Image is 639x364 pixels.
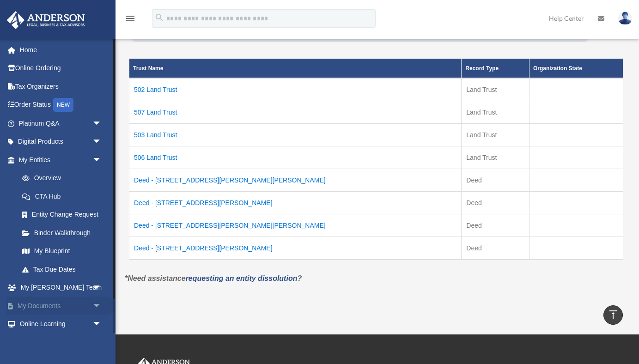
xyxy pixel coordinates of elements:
a: Online Learningarrow_drop_down [6,315,116,334]
td: Land Trust [462,78,529,101]
i: menu [125,13,136,24]
a: Overview [13,169,106,188]
td: 507 Land Trust [129,101,462,123]
a: Digital Productsarrow_drop_down [6,133,116,151]
td: 502 Land Trust [129,78,462,101]
th: Organization State [529,59,623,78]
a: My Entitiesarrow_drop_down [6,151,111,169]
a: vertical_align_top [603,305,623,325]
span: arrow_drop_down [92,315,111,334]
td: Deed [462,191,529,214]
td: 503 Land Trust [129,123,462,146]
td: Deed - [STREET_ADDRESS][PERSON_NAME][PERSON_NAME] [129,169,462,191]
a: menu [125,16,136,24]
td: 506 Land Trust [129,146,462,169]
a: Tax Due Dates [13,260,111,279]
span: arrow_drop_down [92,279,111,297]
span: arrow_drop_down [92,151,111,170]
td: Deed - [STREET_ADDRESS][PERSON_NAME] [129,191,462,214]
td: Land Trust [462,123,529,146]
span: arrow_drop_down [92,114,111,133]
span: arrow_drop_down [92,297,111,315]
th: Trust Name [129,59,462,78]
a: Tax Organizers [6,77,116,96]
td: Deed [462,214,529,237]
td: Deed - [STREET_ADDRESS][PERSON_NAME] [129,237,462,260]
td: Deed [462,169,529,191]
a: My [PERSON_NAME] Teamarrow_drop_down [6,279,116,297]
th: Record Type [462,59,529,78]
td: Land Trust [462,101,529,123]
span: arrow_drop_down [92,133,111,152]
a: My Documentsarrow_drop_down [6,297,116,315]
td: Deed [462,237,529,260]
td: Land Trust [462,146,529,169]
a: CTA Hub [13,187,111,206]
a: Home [6,41,116,59]
i: vertical_align_top [608,309,619,320]
img: User Pic [618,12,632,25]
div: NEW [53,98,73,112]
img: Anderson Advisors Platinum Portal [4,11,88,29]
a: Order StatusNEW [6,96,116,115]
em: *Need assistance ? [125,274,302,282]
a: My Blueprint [13,242,111,261]
i: search [154,12,164,23]
td: Deed - [STREET_ADDRESS][PERSON_NAME][PERSON_NAME] [129,214,462,237]
a: requesting an entity dissolution [186,274,298,282]
a: Platinum Q&Aarrow_drop_down [6,114,116,133]
a: Online Ordering [6,59,116,78]
a: Entity Change Request [13,206,111,224]
a: Binder Walkthrough [13,224,111,242]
